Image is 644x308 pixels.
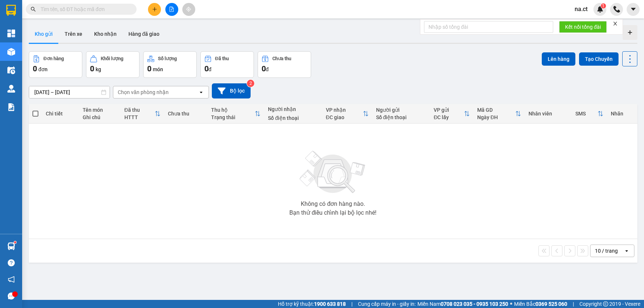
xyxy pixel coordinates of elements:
[182,3,195,16] button: aim
[124,107,155,113] div: Đã thu
[268,115,318,121] div: Số điện thoại
[559,21,607,33] button: Kết nối tổng đài
[542,52,575,66] button: Lên hàng
[44,56,64,61] div: Đơn hàng
[611,111,634,117] div: Nhãn
[169,7,174,12] span: file-add
[96,66,101,72] span: kg
[29,51,82,78] button: Đơn hàng0đơn
[528,111,568,117] div: Nhân viên
[33,64,37,73] span: 0
[215,56,229,61] div: Đã thu
[477,114,515,120] div: Ngày ĐH
[207,104,264,124] th: Toggle SortBy
[147,64,151,73] span: 0
[165,3,178,16] button: file-add
[430,104,473,124] th: Toggle SortBy
[8,259,15,266] span: question-circle
[7,103,15,111] img: solution-icon
[83,107,117,113] div: Tên món
[569,4,593,14] span: na.ct
[83,114,117,120] div: Ghi chú
[123,25,165,43] button: Hàng đã giao
[143,51,197,78] button: Số lượng0món
[101,56,123,61] div: Khối lượng
[278,300,346,308] span: Hỗ trợ kỹ thuật:
[627,3,640,16] button: caret-down
[158,56,177,61] div: Số lượng
[209,66,211,72] span: đ
[29,86,110,98] input: Select a date range.
[376,107,427,113] div: Người gửi
[198,89,204,95] svg: open
[322,104,372,124] th: Toggle SortBy
[326,107,363,113] div: VP nhận
[351,300,352,308] span: |
[148,3,161,16] button: plus
[573,300,574,308] span: |
[417,300,508,308] span: Miền Nam
[247,80,254,87] sup: 2
[31,7,36,12] span: search
[624,248,630,254] svg: open
[434,114,464,120] div: ĐC lấy
[514,300,567,308] span: Miền Bắc
[7,30,15,37] img: dashboard-icon
[268,106,318,112] div: Người nhận
[124,114,155,120] div: HTTT
[477,107,515,113] div: Mã GD
[38,66,48,72] span: đơn
[314,301,346,307] strong: 1900 633 818
[212,83,251,98] button: Bộ lọc
[7,242,15,250] img: warehouse-icon
[301,201,365,207] div: Không có đơn hàng nào.
[613,21,618,26] span: close
[211,114,255,120] div: Trạng thái
[14,241,16,243] sup: 1
[186,7,191,12] span: aim
[266,66,269,72] span: đ
[8,276,15,283] span: notification
[613,6,620,13] img: phone-icon
[262,64,266,73] span: 0
[376,114,427,120] div: Số điện thoại
[86,51,140,78] button: Khối lượng0kg
[46,111,75,117] div: Chi tiết
[535,301,567,307] strong: 0369 525 060
[565,23,601,31] span: Kết nối tổng đài
[510,302,512,305] span: ⚪️
[289,210,376,216] div: Bạn thử điều chỉnh lại bộ lọc nhé!
[41,5,128,13] input: Tìm tên, số ĐT hoặc mã đơn
[168,111,204,117] div: Chưa thu
[603,301,608,307] span: copyright
[121,104,164,124] th: Toggle SortBy
[7,85,15,93] img: warehouse-icon
[358,300,416,308] span: Cung cấp máy in - giấy in:
[326,114,363,120] div: ĐC giao
[296,146,370,198] img: svg+xml;base64,PHN2ZyBjbGFzcz0ibGlzdC1wbHVnX19zdmciIHhtbG5zPSJodHRwOi8vd3d3LnczLm9yZy8yMDAwL3N2Zy...
[7,66,15,74] img: warehouse-icon
[602,3,605,8] span: 1
[152,7,157,12] span: plus
[90,64,94,73] span: 0
[200,51,254,78] button: Đã thu0đ
[572,104,607,124] th: Toggle SortBy
[595,247,618,255] div: 10 / trang
[597,6,603,13] img: icon-new-feature
[630,6,637,13] span: caret-down
[258,51,311,78] button: Chưa thu0đ
[441,301,508,307] strong: 0708 023 035 - 0935 103 250
[473,104,525,124] th: Toggle SortBy
[6,5,16,16] img: logo-vxr
[575,111,598,117] div: SMS
[29,25,59,43] button: Kho gửi
[272,56,291,61] div: Chưa thu
[118,89,169,96] div: Chọn văn phòng nhận
[579,52,619,66] button: Tạo Chuyến
[211,107,255,113] div: Thu hộ
[424,21,553,33] input: Nhập số tổng đài
[7,48,15,56] img: warehouse-icon
[434,107,464,113] div: VP gửi
[601,3,606,8] sup: 1
[8,293,15,300] span: message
